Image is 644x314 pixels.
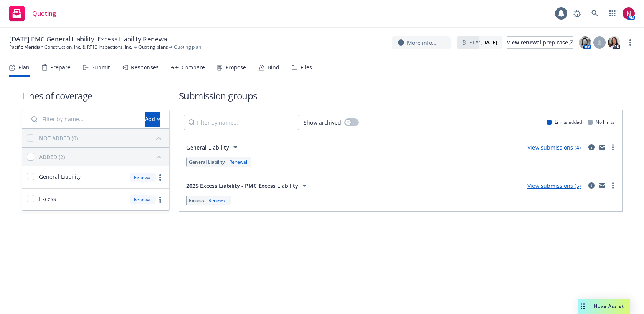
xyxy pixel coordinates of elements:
button: Nova Assist [578,299,630,314]
a: Quoting plans [138,44,168,51]
div: NOT ADDED (0) [39,134,78,142]
img: photo [608,36,620,49]
a: mail [598,143,607,152]
span: More info... [407,39,437,47]
span: General Liability [186,143,229,151]
a: more [156,195,165,204]
a: Report a Bug [570,6,585,21]
a: View renewal prep case [507,36,573,49]
span: General Liability [189,159,225,165]
div: No limits [588,119,614,125]
div: Bind [268,64,279,71]
a: more [156,173,165,182]
span: Nova Assist [594,303,624,309]
span: Quoting plan [174,44,201,51]
a: Pacific Meridian Construction, Inc. & RF10 Inspections, Inc. [9,44,132,51]
a: more [608,181,618,190]
h1: Submission groups [179,89,623,102]
div: Compare [182,64,205,71]
div: Renewal [207,197,228,204]
div: Renewal [130,195,156,204]
img: photo [579,36,591,49]
input: Filter by name... [184,115,299,130]
a: Search [587,6,603,21]
img: photo [623,7,635,20]
a: Switch app [605,6,620,21]
div: Renewal [130,173,156,182]
span: Show archived [304,118,341,127]
span: [DATE] PMC General Liability, Excess Liability Renewal [9,35,169,44]
a: Quoting [6,3,59,24]
div: Prepare [50,64,71,71]
span: Quoting [32,10,56,16]
span: 2025 Excess Liability - PMC Excess Liability [186,182,298,190]
div: Files [301,64,312,71]
div: Responses [131,64,159,71]
a: circleInformation [587,143,596,152]
div: Propose [225,64,246,71]
div: ADDED (2) [39,153,65,161]
span: ETA : [469,38,498,46]
div: Drag to move [578,299,588,314]
a: View submissions (4) [527,144,581,151]
div: Plan [18,64,30,71]
a: mail [598,181,607,190]
button: General Liability [184,140,242,155]
h1: Lines of coverage [22,89,170,102]
input: Filter by name... [27,112,140,127]
div: Renewal [228,159,249,165]
a: more [626,38,635,47]
div: Submit [92,64,110,71]
span: Excess [189,197,204,204]
span: Excess [39,195,56,203]
button: 2025 Excess Liability - PMC Excess Liability [184,178,311,193]
div: Limits added [547,119,582,125]
a: circleInformation [587,181,596,190]
button: More info... [392,36,451,49]
button: NOT ADDED (0) [39,132,165,144]
button: ADDED (2) [39,151,165,163]
strong: [DATE] [480,39,498,46]
a: View submissions (5) [527,182,581,189]
a: more [608,143,618,152]
div: Add [145,112,160,127]
button: Add [145,112,160,127]
div: View renewal prep case [507,37,573,48]
span: General Liability [39,173,81,181]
